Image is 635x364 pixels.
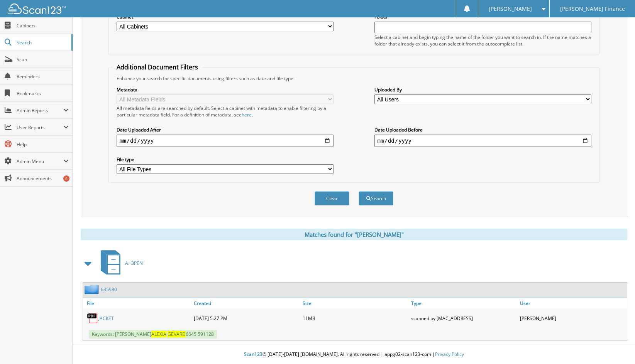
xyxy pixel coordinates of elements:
[560,7,625,11] span: [PERSON_NAME] Finance
[435,351,464,357] a: Privacy Policy
[374,86,592,93] label: Uploaded By
[409,298,518,308] a: Type
[113,75,595,82] div: Enhance your search for specific documents using filters such as date and file type.
[17,39,68,46] span: Search
[301,298,410,308] a: Size
[85,285,101,294] img: folder2.png
[98,315,114,322] a: JACKET
[125,260,143,266] span: A. OPEN
[17,124,63,131] span: User Reports
[168,331,186,337] span: GEVARD
[374,34,592,47] div: Select a cabinet and begin typing the name of the folder you want to search in. If the name match...
[83,298,192,308] a: File
[244,351,262,357] span: Scan123
[81,229,627,240] div: Matches found for "[PERSON_NAME]"
[315,191,349,206] button: Clear
[17,107,63,114] span: Admin Reports
[117,105,334,118] div: All metadata fields are searched by default. Select a cabinet with metadata to enable filtering b...
[301,310,410,326] div: 11MB
[17,141,69,148] span: Help
[489,7,532,11] span: [PERSON_NAME]
[17,158,63,165] span: Admin Menu
[8,3,66,14] img: scan123-logo-white.svg
[192,310,301,326] div: [DATE] 5:27 PM
[96,248,143,278] a: A. OPEN
[17,90,69,97] span: Bookmarks
[17,56,69,63] span: Scan
[117,86,334,93] label: Metadata
[359,191,393,206] button: Search
[101,286,117,293] a: 635980
[87,312,98,324] img: PDF.png
[117,126,334,133] label: Date Uploaded After
[518,298,627,308] a: User
[113,63,202,71] legend: Additional Document Filters
[151,331,166,337] span: ALEXIA
[17,73,69,80] span: Reminders
[89,330,217,339] span: Keywords: [PERSON_NAME] 6645 591128
[374,126,592,133] label: Date Uploaded Before
[242,111,252,118] a: here
[518,310,627,326] div: [PERSON_NAME]
[374,135,592,147] input: end
[73,345,635,364] div: © [DATE]-[DATE] [DOMAIN_NAME]. All rights reserved | appg02-scan123-com |
[192,298,301,308] a: Created
[63,175,69,182] div: 6
[117,156,334,163] label: File type
[117,135,334,147] input: start
[17,175,69,182] span: Announcements
[409,310,518,326] div: scanned by [MAC_ADDRESS]
[17,22,69,29] span: Cabinets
